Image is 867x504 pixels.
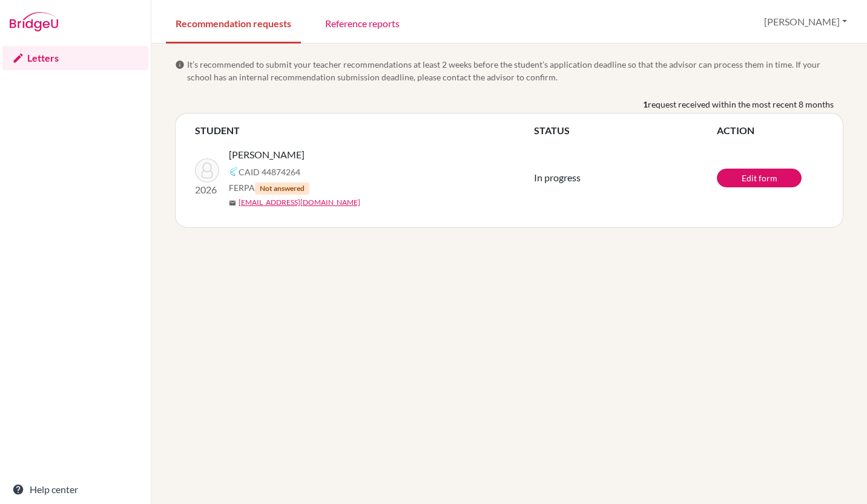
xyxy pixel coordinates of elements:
[175,60,185,69] span: info
[10,12,58,31] img: Bridge-U
[255,183,309,195] span: Not answered
[648,98,834,111] span: request received within the most recent 8 months
[2,46,148,70] a: Letters
[229,181,309,195] span: FERPA
[195,123,534,138] th: STUDENT
[717,123,823,138] th: ACTION
[534,123,717,138] th: STATUS
[195,183,219,197] p: 2026
[239,197,360,208] a: [EMAIL_ADDRESS][DOMAIN_NAME]
[229,167,239,176] img: Common App logo
[239,166,300,178] span: CAID 44874264
[2,477,148,502] a: Help center
[315,2,409,44] a: Reference reports
[187,58,843,83] span: It’s recommended to submit your teacher recommendations at least 2 weeks before the student’s app...
[195,158,219,183] img: Craft, Robert
[166,2,301,44] a: Recommendation requests
[534,172,581,183] span: In progress
[759,10,852,33] button: [PERSON_NAME]
[717,169,802,187] a: Edit form
[229,199,236,207] span: mail
[643,98,648,111] b: 1
[229,147,305,162] span: [PERSON_NAME]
